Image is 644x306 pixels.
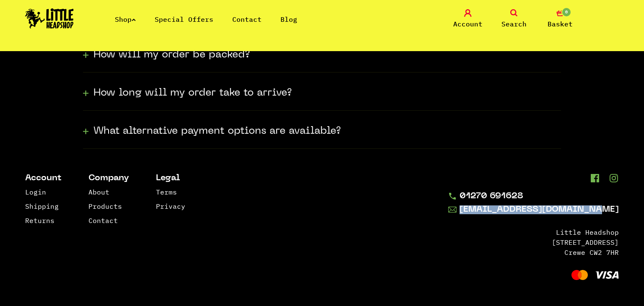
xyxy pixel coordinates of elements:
a: About [88,188,109,196]
span: Search [501,19,527,29]
a: 01270 691628 [448,192,619,201]
a: Search [493,9,535,29]
a: [EMAIL_ADDRESS][DOMAIN_NAME] [448,205,619,215]
a: Privacy [156,202,185,210]
a: Shipping [25,202,59,210]
a: Special Offers [155,15,213,23]
a: Login [25,188,46,196]
a: Contact [232,15,262,23]
h3: What alternative payment options are available? [93,124,341,138]
span: 0 [561,7,571,17]
a: Shop [115,15,136,23]
a: 0 Basket [539,9,581,29]
a: Returns [25,216,55,225]
img: Visa and Mastercard Accepted [571,270,619,280]
li: [STREET_ADDRESS] [448,237,619,247]
span: Basket [548,19,573,29]
h3: How long will my order take to arrive? [93,86,292,100]
span: Account [453,19,483,29]
li: Legal [156,174,185,183]
li: Company [88,174,129,183]
a: Products [88,202,122,210]
img: Little Head Shop Logo [25,8,74,29]
li: Little Headshop [448,227,619,237]
li: Crewe CW2 7HR [448,247,619,257]
a: Blog [280,15,297,23]
a: Contact [88,216,118,225]
li: Account [25,174,62,183]
a: Terms [156,188,177,196]
h3: How will my order be packed? [93,48,250,62]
